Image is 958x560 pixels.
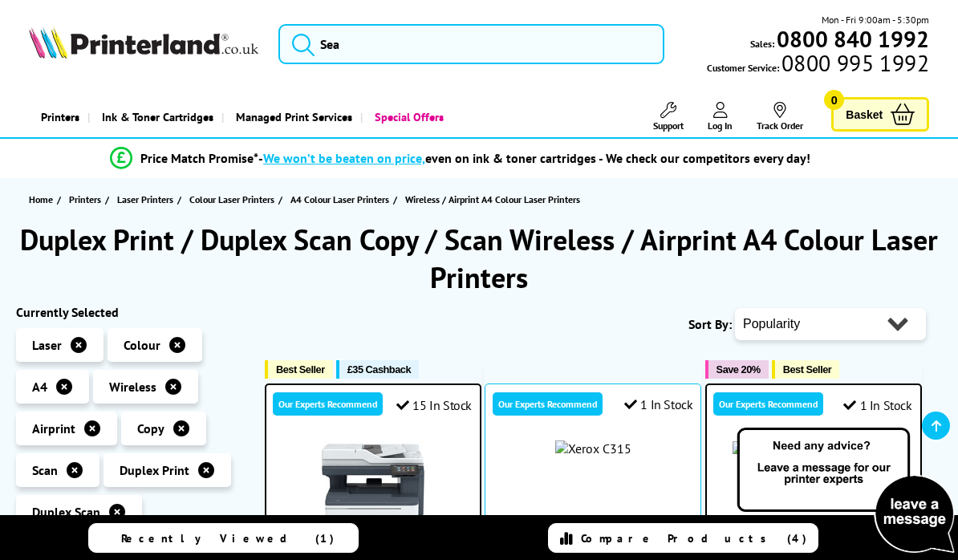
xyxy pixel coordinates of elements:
span: £35 Cashback [347,363,411,375]
a: Printers [29,96,87,137]
a: Colour Laser Printers [189,191,278,208]
span: Compare Products (4) [581,531,807,546]
a: Home [29,191,57,208]
a: Compare Products (4) [548,523,818,553]
span: Best Seller [276,363,325,375]
img: Printerland Logo [29,26,258,59]
span: A4 [32,379,47,395]
span: Sales: [750,36,774,51]
span: Printers [69,191,101,208]
span: Wireless / Airprint A4 Colour Laser Printers [405,193,580,205]
span: Scan [32,462,58,478]
a: 0800 840 1992 [774,31,929,47]
a: Support [653,102,684,132]
span: Duplex Scan [32,504,100,520]
div: Currently Selected [16,304,249,320]
input: Sea [278,24,664,64]
span: Basket [846,103,883,125]
a: Ink & Toner Cartridges [87,96,221,137]
span: Sort By: [688,316,732,332]
div: 1 In Stock [624,396,693,412]
span: We won’t be beaten on price, [263,150,425,166]
a: Laser Printers [117,191,177,208]
a: Basket 0 [831,97,929,132]
span: Price Match Promise* [140,150,258,166]
a: Special Offers [360,96,452,137]
a: Log In [708,102,733,132]
span: 0 [824,90,844,110]
span: Colour Laser Printers [189,191,274,208]
b: 0800 840 1992 [777,24,929,54]
span: Save 20% [716,363,761,375]
span: Support [653,120,684,132]
div: Our Experts Recommend [493,392,603,416]
span: Airprint [32,420,75,436]
span: 0800 995 1992 [779,55,929,71]
span: Recently Viewed (1) [121,531,335,546]
span: Duplex Print [120,462,189,478]
img: Xerox C315 [555,440,631,457]
div: 1 In Stock [843,397,912,413]
div: 15 In Stock [396,397,472,413]
div: Our Experts Recommend [713,392,823,416]
a: A4 Colour Laser Printers [290,191,393,208]
a: Recently Viewed (1) [88,523,358,553]
button: Best Seller [772,360,840,379]
a: Printerland Logo [29,26,258,62]
button: Save 20% [705,360,769,379]
button: Best Seller [265,360,333,379]
span: Log In [708,120,733,132]
a: Track Order [757,102,803,132]
span: Best Seller [783,363,832,375]
img: Xerox WorkCentre 6515DNI [733,441,895,457]
span: Ink & Toner Cartridges [102,96,213,137]
a: Managed Print Services [221,96,360,137]
img: Open Live Chat window [733,425,958,557]
span: Customer Service: [707,55,929,75]
span: Wireless [109,379,156,395]
li: modal_Promise [8,144,912,172]
button: £35 Cashback [336,360,419,379]
span: Colour [124,337,160,353]
span: A4 Colour Laser Printers [290,191,389,208]
span: Laser [32,337,62,353]
a: Printers [69,191,105,208]
div: Our Experts Recommend [273,392,383,416]
div: - even on ink & toner cartridges - We check our competitors every day! [258,150,810,166]
span: Copy [137,420,164,436]
span: Mon - Fri 9:00am - 5:30pm [822,12,929,27]
h1: Duplex Print / Duplex Scan Copy / Scan Wireless / Airprint A4 Colour Laser Printers [16,221,942,296]
span: Laser Printers [117,191,173,208]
